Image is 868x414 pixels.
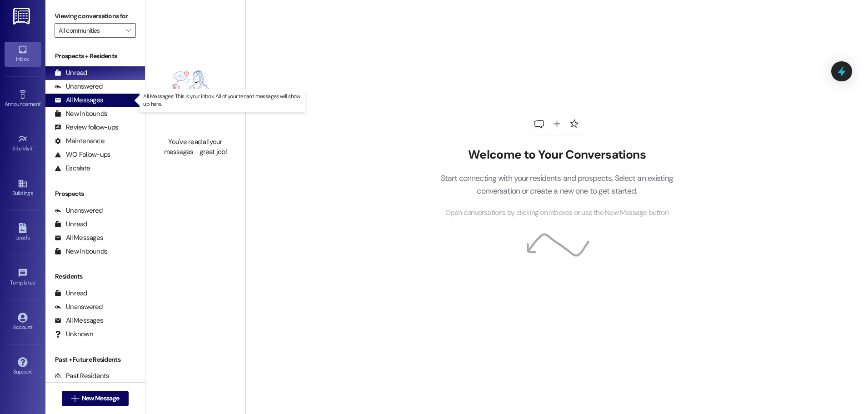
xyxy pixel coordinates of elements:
div: Past + Future Residents [45,355,145,364]
h2: Welcome to Your Conversations [427,148,687,162]
div: Residents [45,272,145,281]
div: Prospects [45,189,145,199]
a: Inbox [5,42,41,66]
div: Unanswered [55,302,103,312]
div: New Inbounds [55,247,107,256]
label: Viewing conversations for [55,9,136,23]
span: • [40,100,42,106]
a: Account [5,310,41,334]
div: New Inbounds [55,109,107,119]
img: empty-state [155,50,235,133]
div: Unanswered [55,206,103,215]
p: All Messages: This is your inbox. All of your tenant messages will show up here. [143,93,301,108]
i:  [71,395,78,402]
div: Review follow-ups [55,123,118,132]
div: Unread [55,219,87,229]
span: Open conversations by clicking on inboxes or use the New Message button [445,207,668,219]
button: New Message [62,391,129,406]
span: New Message [82,394,119,403]
div: Unknown [55,329,93,339]
div: Unread [55,289,87,298]
a: Leads [5,220,41,245]
img: ResiDesk Logo [13,8,32,25]
span: • [35,278,36,284]
div: Maintenance [55,136,105,146]
a: Buildings [5,176,41,200]
div: WO Follow-ups [55,150,110,160]
a: Site Visit • [5,131,41,156]
div: Past Residents [55,371,110,381]
a: Templates • [5,265,41,290]
div: Unread [55,68,87,78]
div: All Messages [55,233,103,243]
div: Escalate [55,164,90,173]
input: All communities [59,23,121,38]
div: Unanswered [55,82,103,91]
a: Support [5,354,41,379]
i:  [126,27,131,34]
div: All Messages [55,316,103,325]
div: Prospects + Residents [45,51,145,61]
span: • [33,144,34,150]
div: All Messages [55,95,103,105]
div: You've read all your messages - great job! [155,137,235,157]
p: Start connecting with your residents and prospects. Select an existing conversation or create a n... [427,172,687,198]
